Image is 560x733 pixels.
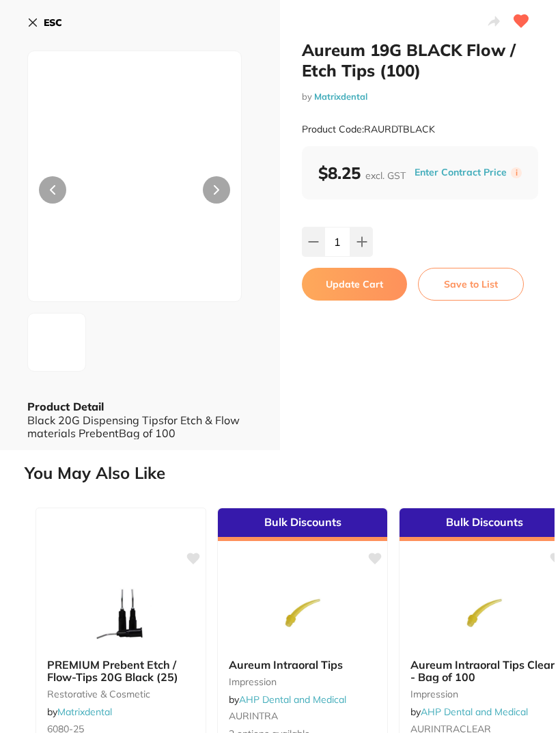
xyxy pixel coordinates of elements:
[418,268,524,301] button: Save to List
[76,579,165,648] img: PREMIUM Prebent Etch / Flow-Tips 20G Black (25)
[302,40,538,81] h2: Aureum 19G BLACK Flow / Etch Tips (100)
[302,268,407,301] button: Update Cart
[70,85,198,301] img: LmpwZw
[27,414,253,439] div: Black 20G Dispensing Tipsfor Etch & Flow materials PrebentBag of 100
[511,167,522,178] label: i
[229,676,376,687] small: impression
[27,11,62,34] button: ESC
[318,163,406,183] b: $8.25
[229,659,376,671] b: Aureum Intraoral Tips
[440,579,529,648] img: Aureum Intraoral Tips Clear - Bag of 100
[410,659,558,684] b: Aureum Intraoral Tips Clear - Bag of 100
[47,659,195,684] b: PREMIUM Prebent Etch / Flow-Tips 20G Black (25)
[302,92,538,102] small: by
[314,91,367,102] a: Matrixdental
[258,579,347,648] img: Aureum Intraoral Tips
[47,689,195,700] small: restorative & cosmetic
[44,16,62,29] b: ESC
[25,464,555,483] h2: You May Also Like
[27,400,104,413] b: Product Detail
[32,337,43,348] img: LmpwZw
[218,508,387,541] div: Bulk Discounts
[410,166,511,179] button: Enter Contract Price
[410,689,558,700] small: impression
[302,124,435,135] small: Product Code: RAURDTBLACK
[365,169,406,182] span: excl. GST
